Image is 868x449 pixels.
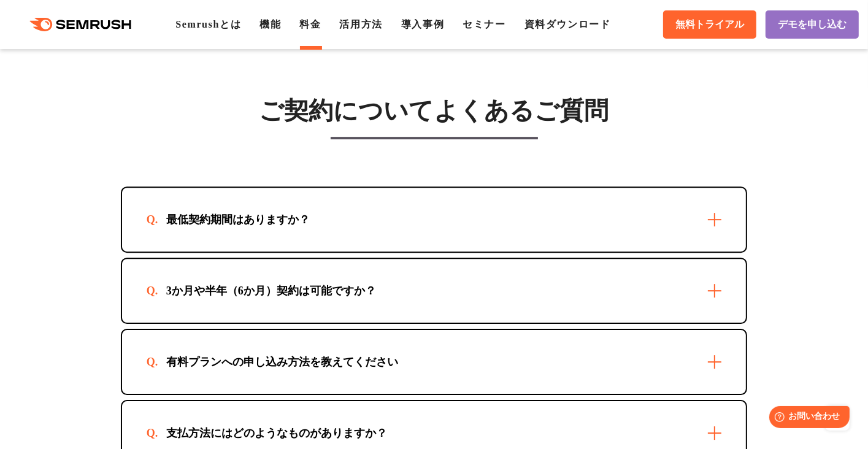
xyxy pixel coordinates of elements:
a: デモを申し込む [766,10,859,39]
a: 導入事例 [401,19,444,29]
h3: ご契約についてよくあるご質問 [121,96,747,126]
div: 有料プランへの申し込み方法を教えてください [147,355,418,369]
iframe: Help widget launcher [759,401,855,436]
div: 支払方法にはどのようなものがありますか？ [147,426,407,440]
a: セミナー [463,19,505,29]
a: 活用方法 [340,19,383,29]
span: 無料トライアル [675,18,744,31]
div: 最低契約期間はありますか？ [147,212,329,227]
a: 料金 [299,19,321,29]
a: Semrushとは [175,19,241,29]
a: 機能 [259,19,281,29]
a: 資料ダウンロード [524,19,611,29]
a: 無料トライアル [663,10,756,39]
span: デモを申し込む [778,18,847,31]
div: 3か月や半年（6か月）契約は可能ですか？ [147,283,396,298]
